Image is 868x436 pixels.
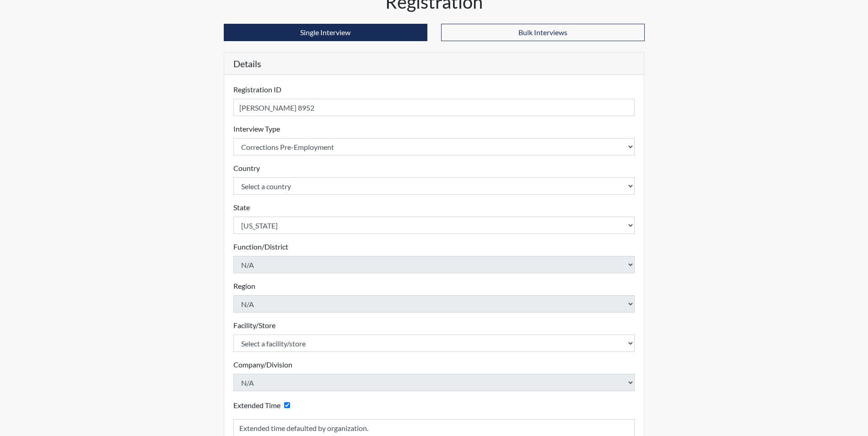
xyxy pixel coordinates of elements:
[233,241,288,252] label: Function/District
[233,359,292,370] label: Company/Division
[441,24,645,41] button: Bulk Interviews
[233,99,635,116] input: Insert a Registration ID, which needs to be a unique alphanumeric value for each interviewee
[233,123,280,134] label: Interview Type
[233,399,294,412] div: Checking this box will provide the interviewee with an accomodation of extra time to answer each ...
[233,400,280,411] label: Extended Time
[233,84,281,95] label: Registration ID
[233,202,250,213] label: State
[233,281,255,292] label: Region
[233,320,275,331] label: Facility/Store
[233,163,260,174] label: Country
[224,24,427,41] button: Single Interview
[224,53,644,75] h5: Details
